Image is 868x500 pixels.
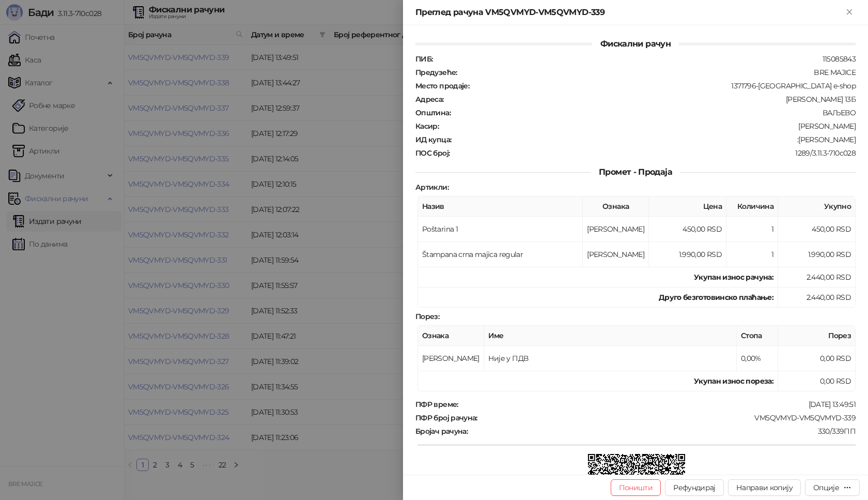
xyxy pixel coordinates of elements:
[694,376,773,386] strong: Укупан износ пореза:
[583,196,649,217] th: Ознака
[415,427,468,436] strong: Бројач рачуна :
[418,196,583,217] th: Назив
[665,479,724,496] button: Рефундирај
[778,346,856,371] td: 0,00 RSD
[813,483,839,492] div: Опције
[591,167,680,177] span: Промет - Продаја
[484,346,737,371] td: Није у ПДВ
[415,81,469,90] strong: Место продаје :
[778,196,856,217] th: Укупно
[736,483,793,492] span: Направи копију
[726,217,778,242] td: 1
[440,122,857,131] div: [PERSON_NAME]
[778,242,856,267] td: 1.990,00 RSD
[470,81,857,90] div: 1371796-[GEOGRAPHIC_DATA] e-shop
[415,148,450,158] strong: ПОС број :
[415,95,444,104] strong: Адреса :
[415,108,451,117] strong: Општина :
[611,479,661,496] button: Поништи
[418,217,583,242] td: Poštarina 1
[726,196,778,217] th: Количина
[418,242,583,267] td: Štampana crna majica regular
[592,39,679,49] span: Фискални рачун
[694,272,773,282] strong: Укупан износ рачуна :
[649,196,726,217] th: Цена
[583,217,649,242] td: [PERSON_NAME]
[415,312,439,321] strong: Порез :
[418,326,484,346] th: Ознака
[452,108,857,117] div: ВАЉЕВО
[433,54,857,64] div: 115085843
[843,6,856,19] button: Close
[737,346,778,371] td: 0,00%
[484,326,737,346] th: Име
[418,346,484,371] td: [PERSON_NAME]
[778,326,856,346] th: Порез
[583,242,649,267] td: [PERSON_NAME]
[649,242,726,267] td: 1.990,00 RSD
[415,135,451,144] strong: ИД купца :
[778,267,856,287] td: 2.440,00 RSD
[778,371,856,391] td: 0,00 RSD
[445,95,857,104] div: [PERSON_NAME] 13Б
[728,479,801,496] button: Направи копију
[469,427,857,436] div: 330/339ПП
[778,287,856,308] td: 2.440,00 RSD
[415,6,843,19] div: Преглед рачуна VM5QVMYD-VM5QVMYD-339
[805,479,860,496] button: Опције
[458,68,857,77] div: BRE MAJICE
[649,217,726,242] td: 450,00 RSD
[415,122,439,131] strong: Касир :
[415,413,477,422] strong: ПФР број рачуна :
[459,400,857,409] div: [DATE] 13:49:51
[452,135,857,144] div: :[PERSON_NAME]
[415,54,432,64] strong: ПИБ :
[737,326,778,346] th: Стопа
[478,413,857,422] div: VM5QVMYD-VM5QVMYD-339
[415,183,448,192] strong: Артикли :
[778,217,856,242] td: 450,00 RSD
[415,400,458,409] strong: ПФР време :
[726,242,778,267] td: 1
[451,148,857,158] div: 1289/3.11.3-710c028
[659,293,773,302] strong: Друго безготовинско плаћање :
[415,68,457,77] strong: Предузеће :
